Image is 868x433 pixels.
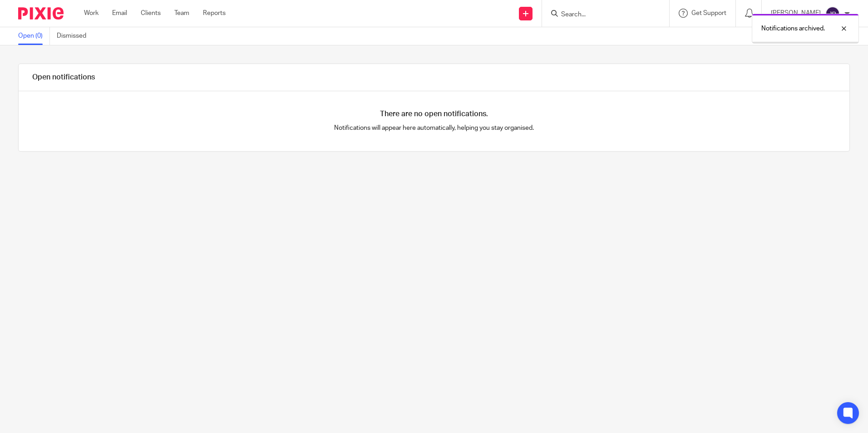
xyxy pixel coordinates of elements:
[825,6,840,21] img: svg%3E
[227,123,642,133] p: Notifications will appear here automatically, helping you stay organised.
[84,9,99,18] a: Work
[203,9,226,18] a: Reports
[32,73,95,82] h1: Open notifications
[112,9,127,18] a: Email
[18,27,50,45] a: Open (0)
[761,24,825,33] p: Notifications archived.
[174,9,189,18] a: Team
[380,109,488,119] h4: There are no open notifications.
[57,27,93,45] a: Dismissed
[141,9,161,18] a: Clients
[18,7,64,20] img: Pixie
